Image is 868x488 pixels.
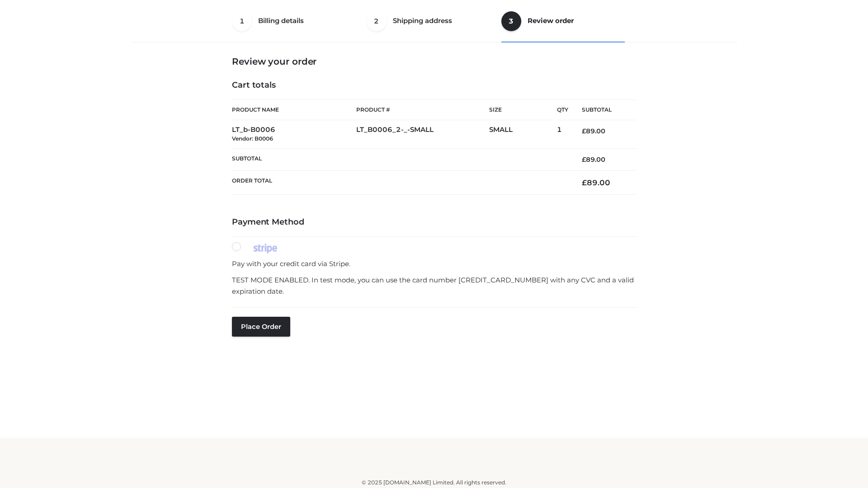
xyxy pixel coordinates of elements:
[582,155,586,164] span: £
[232,317,290,337] button: Place order
[557,120,568,149] td: 1
[232,56,636,67] h3: Review your order
[232,99,356,120] th: Product Name
[232,120,356,149] td: LT_b-B0006
[134,478,734,487] div: © 2025 [DOMAIN_NAME] Limited. All rights reserved.
[557,99,568,120] th: Qty
[582,178,610,187] bdi: 89.00
[489,120,557,149] td: SMALL
[232,80,636,90] h4: Cart totals
[582,127,586,135] span: £
[232,217,636,227] h4: Payment Method
[232,135,273,142] small: Vendor: B0006
[356,120,489,149] td: LT_B0006_2-_-SMALL
[232,148,568,170] th: Subtotal
[356,99,489,120] th: Product #
[489,100,552,120] th: Size
[232,274,636,297] p: TEST MODE ENABLED. In test mode, you can use the card number [CREDIT_CARD_NUMBER] with any CVC an...
[568,100,636,120] th: Subtotal
[232,258,636,270] p: Pay with your credit card via Stripe.
[232,171,568,195] th: Order Total
[582,155,605,164] bdi: 89.00
[582,127,605,135] bdi: 89.00
[582,178,587,187] span: £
